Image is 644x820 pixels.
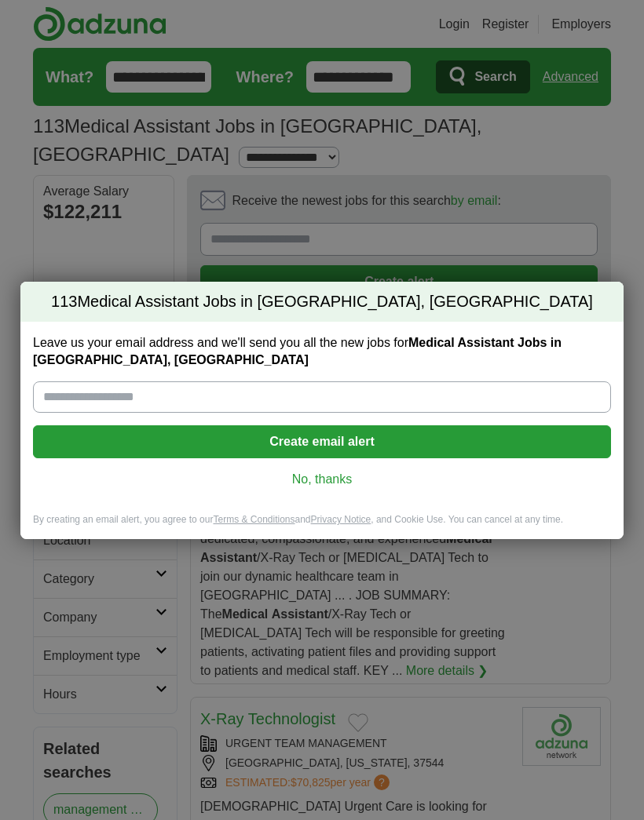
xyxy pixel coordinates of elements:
button: Create email alert [33,425,611,458]
a: Privacy Notice [311,514,371,525]
div: By creating an email alert, you agree to our and , and Cookie Use. You can cancel at any time. [20,513,624,539]
a: Terms & Conditions [213,514,295,525]
h2: Medical Assistant Jobs in [GEOGRAPHIC_DATA], [GEOGRAPHIC_DATA] [20,282,624,323]
span: 113 [51,291,77,313]
a: No, thanks [46,471,598,488]
label: Leave us your email address and we'll send you all the new jobs for [33,334,611,369]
